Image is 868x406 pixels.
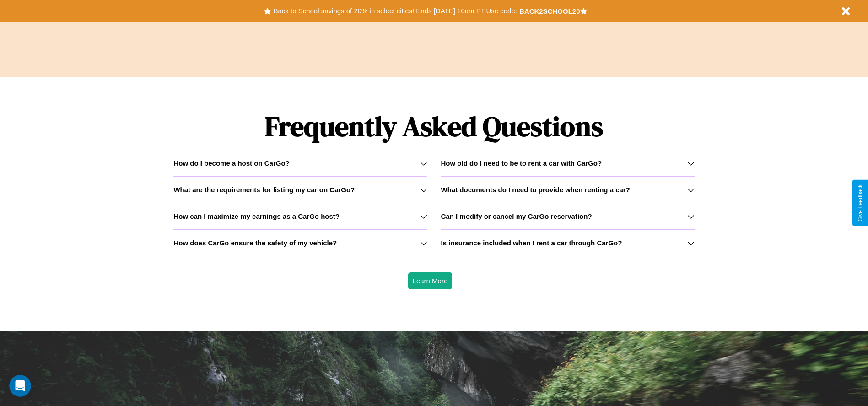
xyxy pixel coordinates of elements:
[173,239,337,247] h3: How does CarGo ensure the safety of my vehicle?
[441,239,622,247] h3: Is insurance included when I rent a car through CarGo?
[173,103,694,150] h1: Frequently Asked Questions
[271,5,519,17] button: Back to School savings of 20% in select cities! Ends [DATE] 10am PT.Use code:
[519,7,580,15] b: BACK2SCHOOL20
[173,186,355,194] h3: What are the requirements for listing my car on CarGo?
[408,272,453,289] button: Learn More
[441,212,592,220] h3: Can I modify or cancel my CarGo reservation?
[441,186,630,194] h3: What documents do I need to provide when renting a car?
[857,184,863,222] div: Give Feedback
[441,159,602,167] h3: How old do I need to be to rent a car with CarGo?
[9,375,31,397] iframe: Intercom live chat
[173,159,289,167] h3: How do I become a host on CarGo?
[173,212,340,220] h3: How can I maximize my earnings as a CarGo host?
